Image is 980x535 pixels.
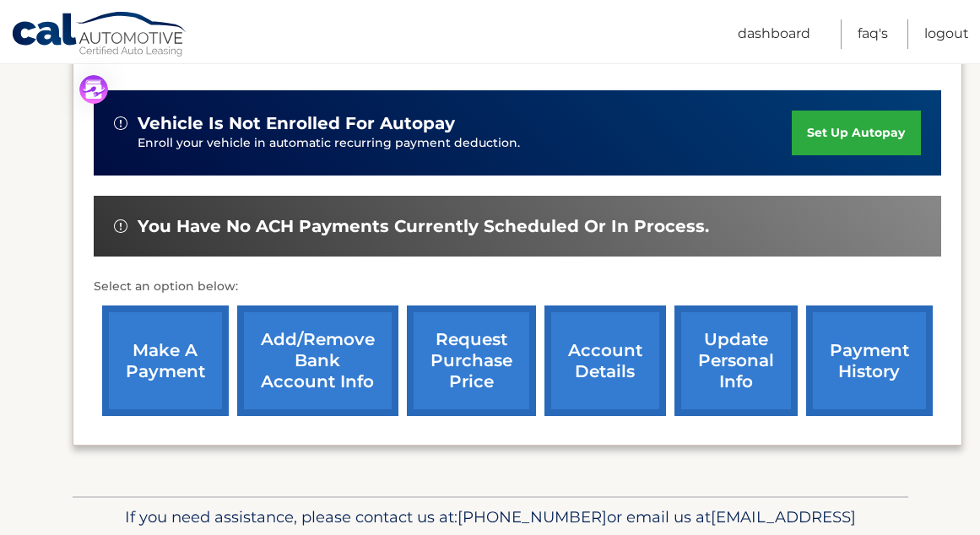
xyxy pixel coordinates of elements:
[544,305,666,416] a: account details
[11,11,188,60] a: Cal Automotive
[806,305,933,416] a: payment history
[458,507,607,527] span: [PHONE_NUMBER]
[102,305,229,416] a: make a payment
[138,113,455,134] span: vehicle is not enrolled for autopay
[738,19,810,49] a: Dashboard
[858,19,888,49] a: FAQ's
[138,134,793,153] p: Enroll your vehicle in automatic recurring payment deduction.
[138,216,709,237] span: You have no ACH payments currently scheduled or in process.
[792,111,920,155] a: set up autopay
[94,277,941,297] p: Select an option below:
[924,19,969,49] a: Logout
[674,305,798,416] a: update personal info
[407,305,536,416] a: request purchase price
[237,305,398,416] a: Add/Remove bank account info
[114,219,127,233] img: alert-white.svg
[114,116,127,130] img: alert-white.svg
